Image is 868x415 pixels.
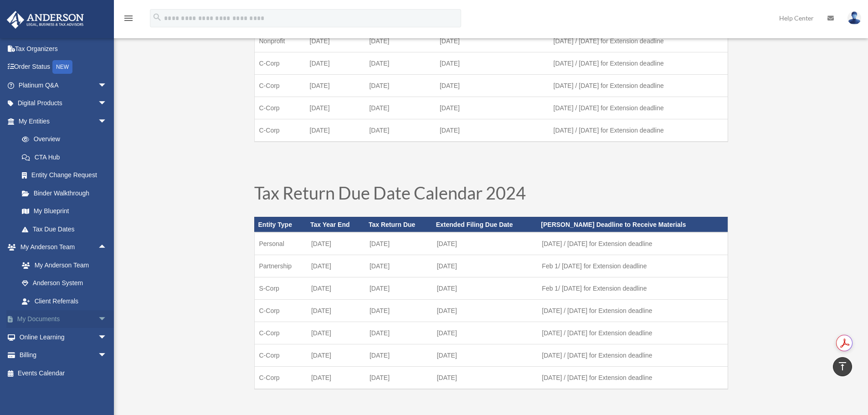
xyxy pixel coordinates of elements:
td: [DATE] [365,367,432,389]
td: C-Corp [254,119,305,142]
a: My Entitiesarrow_drop_down [6,112,121,130]
a: Digital Productsarrow_drop_down [6,94,121,113]
th: Entity Type [254,217,307,232]
a: vertical_align_top [833,357,852,376]
i: search [152,12,162,22]
td: [DATE] [435,74,549,97]
a: Billingarrow_drop_down [6,346,121,364]
a: Order StatusNEW [6,58,121,77]
img: User Pic [847,11,861,25]
td: Nonprofit [254,30,305,52]
td: [DATE] [307,277,365,300]
td: [DATE] / [DATE] for Extension deadline [549,30,728,52]
div: NEW [52,60,72,74]
td: [DATE] [432,344,538,367]
a: Binder Walkthrough [13,184,121,202]
td: [DATE] [307,367,365,389]
td: [DATE] [365,277,432,300]
td: [DATE] [305,74,365,97]
td: [DATE] / [DATE] for Extension deadline [549,119,728,142]
td: [DATE] [365,119,435,142]
td: [DATE] / [DATE] for Extension deadline [537,367,728,389]
td: [DATE] [365,30,435,52]
td: [DATE] [432,255,538,277]
td: [DATE] [432,277,538,300]
td: [DATE] [365,322,432,344]
td: [DATE] / [DATE] for Extension deadline [549,74,728,97]
a: My Anderson Teamarrow_drop_up [6,238,121,256]
td: [DATE] / [DATE] for Extension deadline [549,97,728,119]
td: [DATE] [305,52,365,74]
td: [DATE] [365,255,432,277]
th: Extended Filing Due Date [432,217,538,232]
td: [DATE] [365,97,435,119]
td: [DATE] / [DATE] for Extension deadline [537,344,728,367]
a: Client Referrals [13,292,121,310]
td: [DATE] [307,300,365,322]
td: [DATE] [307,255,365,277]
td: [DATE] [305,119,365,142]
td: C-Corp [254,74,305,97]
td: Feb 1/ [DATE] for Extension deadline [537,277,728,300]
th: [PERSON_NAME] Deadline to Receive Materials [537,217,728,232]
td: [DATE] / [DATE] for Extension deadline [537,232,728,255]
a: Events Calendar [6,364,121,382]
td: [DATE] [365,300,432,322]
td: [DATE] / [DATE] for Extension deadline [537,322,728,344]
a: Tax Organizers [6,40,121,58]
td: [DATE] [435,119,549,142]
td: C-Corp [254,322,307,344]
td: Partnership [254,255,307,277]
i: vertical_align_top [837,361,848,372]
a: Tax Due Dates [13,220,116,238]
td: [DATE] [307,344,365,367]
td: [DATE] [432,232,538,255]
a: My Blueprint [13,202,121,220]
td: [DATE] [432,300,538,322]
span: arrow_drop_down [98,328,116,347]
td: S-Corp [254,277,307,300]
a: Online Learningarrow_drop_down [6,328,121,346]
span: arrow_drop_down [98,310,116,329]
td: Feb 1/ [DATE] for Extension deadline [537,255,728,277]
span: arrow_drop_down [98,94,116,113]
td: [DATE] / [DATE] for Extension deadline [537,300,728,322]
td: [DATE] [432,367,538,389]
a: My Documentsarrow_drop_down [6,310,121,328]
td: C-Corp [254,52,305,74]
a: Overview [13,130,121,149]
td: [DATE] [365,74,435,97]
td: [DATE] [307,232,365,255]
span: arrow_drop_down [98,346,116,365]
td: Personal [254,232,307,255]
td: [DATE] [432,322,538,344]
th: Tax Return Due [365,217,432,232]
td: [DATE] [435,97,549,119]
td: [DATE] [365,52,435,74]
td: C-Corp [254,344,307,367]
a: Entity Change Request [13,166,121,184]
td: [DATE] [365,344,432,367]
span: arrow_drop_down [98,112,116,131]
span: arrow_drop_down [98,76,116,95]
td: C-Corp [254,97,305,119]
td: [DATE] [365,232,432,255]
img: Anderson Advisors Platinum Portal [4,11,87,29]
td: C-Corp [254,300,307,322]
td: [DATE] / [DATE] for Extension deadline [549,52,728,74]
td: [DATE] [305,97,365,119]
a: Platinum Q&Aarrow_drop_down [6,76,121,94]
td: [DATE] [435,30,549,52]
th: Tax Year End [307,217,365,232]
i: menu [123,13,134,24]
a: menu [123,16,134,24]
a: CTA Hub [13,148,121,166]
h1: Tax Return Due Date Calendar 2024 [254,184,728,206]
td: [DATE] [307,322,365,344]
a: My Anderson Team [13,256,121,274]
span: arrow_drop_up [98,238,116,257]
td: [DATE] [435,52,549,74]
td: [DATE] [305,30,365,52]
td: C-Corp [254,367,307,389]
a: Anderson System [13,274,121,292]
